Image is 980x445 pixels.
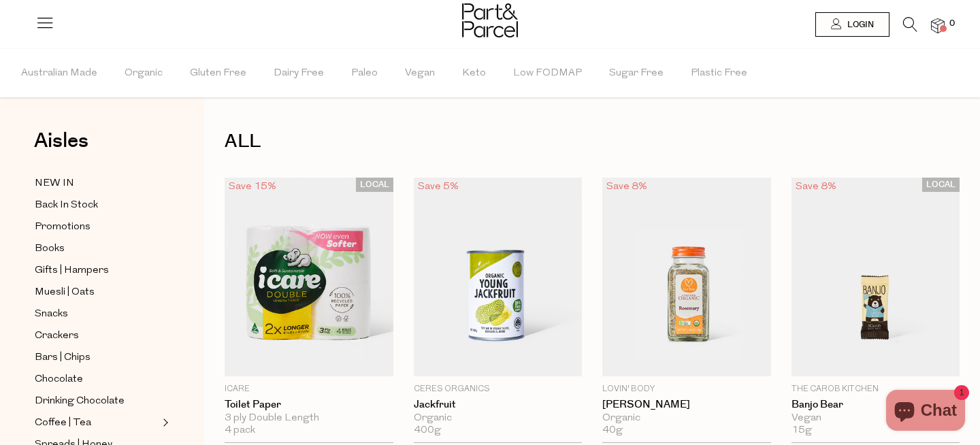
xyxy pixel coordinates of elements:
[225,178,280,196] div: Save 15%
[602,425,623,437] span: 40g
[405,50,435,97] span: Vegan
[513,50,582,97] span: Low FODMAP
[414,412,583,425] div: Organic
[35,218,159,235] a: Promotions
[35,306,68,323] span: Snacks
[225,126,960,157] h1: ALL
[35,219,91,235] span: Promotions
[815,12,889,37] a: Login
[691,50,747,97] span: Plastic Free
[414,383,583,395] p: Ceres Organics
[602,383,771,395] p: Lovin' Body
[35,306,159,323] a: Snacks
[35,349,159,366] a: Bars | Chips
[35,197,98,214] span: Back In Stock
[35,284,159,301] a: Muesli | Oats
[844,19,874,31] span: Login
[35,262,159,279] a: Gifts | Hampers
[35,350,91,366] span: Bars | Chips
[35,328,79,344] span: Crackers
[125,50,163,97] span: Organic
[791,178,960,376] img: Banjo Bear
[791,178,840,196] div: Save 8%
[35,176,74,192] span: NEW IN
[791,399,960,411] a: Banjo Bear
[274,50,324,97] span: Dairy Free
[35,240,159,257] a: Books
[351,50,378,97] span: Paleo
[35,371,159,388] a: Chocolate
[225,399,393,411] a: Toilet Paper
[35,393,125,410] span: Drinking Chocolate
[35,284,95,301] span: Muesli | Oats
[35,415,91,431] span: Coffee | Tea
[35,414,159,431] a: Coffee | Tea
[35,327,159,344] a: Crackers
[946,18,958,30] span: 0
[791,425,812,437] span: 15g
[21,50,97,97] span: Australian Made
[159,414,169,431] button: Expand/Collapse Coffee | Tea
[602,178,771,376] img: Rosemary
[414,425,441,437] span: 400g
[35,263,109,279] span: Gifts | Hampers
[34,126,88,156] span: Aisles
[602,399,771,411] a: [PERSON_NAME]
[35,197,159,214] a: Back In Stock
[602,178,651,196] div: Save 8%
[356,178,393,192] span: LOCAL
[414,178,463,196] div: Save 5%
[35,372,83,388] span: Chocolate
[922,178,960,192] span: LOCAL
[35,241,65,257] span: Books
[462,3,518,37] img: Part&Parcel
[35,393,159,410] a: Drinking Chocolate
[791,412,960,425] div: Vegan
[225,412,393,425] div: 3 ply Double Length
[225,178,393,376] img: Toilet Paper
[225,383,393,395] p: icare
[931,18,945,33] a: 0
[602,412,771,425] div: Organic
[190,50,246,97] span: Gluten Free
[34,131,88,165] a: Aisles
[462,50,486,97] span: Keto
[609,50,664,97] span: Sugar Free
[35,175,159,192] a: NEW IN
[414,178,583,376] img: Jackfruit
[791,383,960,395] p: The Carob Kitchen
[414,399,583,411] a: Jackfruit
[882,390,969,434] inbox-online-store-chat: Shopify online store chat
[225,425,255,437] span: 4 pack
